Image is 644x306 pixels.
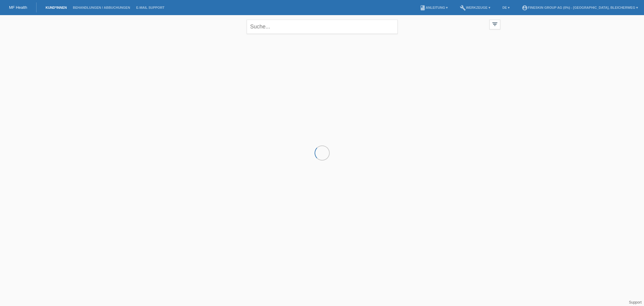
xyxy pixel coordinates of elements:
[70,6,133,9] a: Behandlungen / Abbuchungen
[499,6,513,9] a: DE ▾
[460,5,466,11] i: build
[492,21,498,28] i: filter_list
[420,5,426,11] i: book
[417,6,451,9] a: bookAnleitung ▾
[522,5,528,11] i: account_circle
[629,300,642,304] a: Support
[247,20,398,34] input: Suche...
[133,6,168,9] a: E-Mail Support
[43,6,70,9] a: Kund*innen
[519,6,641,9] a: account_circleFineSkin Group AG (0%) - [GEOGRAPHIC_DATA], Bleicherweg ▾
[457,6,493,9] a: buildWerkzeuge ▾
[9,5,27,10] a: MF Health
